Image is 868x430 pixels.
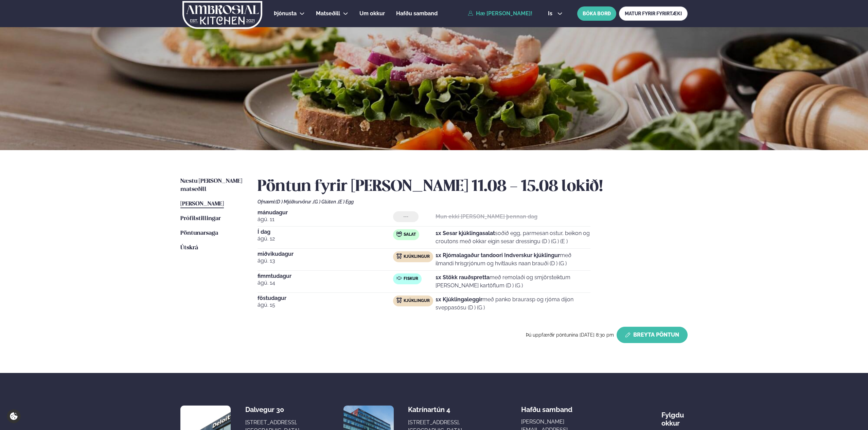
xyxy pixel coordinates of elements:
[180,244,198,252] a: Útskrá
[436,229,590,246] p: soðið egg, parmesan ostur, beikon og croutons með okkar eigin sesar dressingu (D ) (G ) (E )
[617,327,688,343] button: Breyta Pöntun
[408,406,462,414] div: Katrínartún 4
[396,231,402,237] img: salad.svg
[436,274,490,281] strong: 1x Stökk rauðspretta
[258,279,393,287] span: ágú. 14
[313,199,338,204] span: (G ) Glúten ,
[182,1,263,29] img: logo
[577,6,616,21] button: BÓKA BORÐ
[396,10,438,17] span: Hafðu samband
[180,245,198,251] span: Útskrá
[396,10,438,18] a: Hafðu samband
[258,199,688,204] div: Ofnæmi:
[396,275,402,281] img: fish.svg
[468,11,532,17] a: Hæ [PERSON_NAME]!
[404,254,430,259] span: Kjúklingur
[436,296,482,303] strong: 1x Kjúklingaleggir
[7,409,21,423] a: Cookie settings
[276,199,313,204] span: (D ) Mjólkurvörur ,
[258,177,688,196] h2: Pöntun fyrir [PERSON_NAME] 11.08 - 15.08 lokið!
[359,10,385,18] a: Um okkur
[404,232,416,237] span: Salat
[180,215,221,223] a: Prófílstillingar
[180,177,244,194] a: Næstu [PERSON_NAME] matseðill
[436,230,495,236] strong: 1x Sesar kjúklingasalat
[180,230,218,236] span: Pöntunarsaga
[436,295,590,312] p: með panko braurasp og rjóma dijon sveppasósu (D ) (G )
[359,10,385,17] span: Um okkur
[180,229,218,237] a: Pöntunarsaga
[661,406,688,427] div: Fylgdu okkur
[404,276,418,282] span: Fiskur
[180,200,224,208] a: [PERSON_NAME]
[274,10,297,17] span: Þjónusta
[180,216,221,221] span: Prófílstillingar
[436,213,537,220] strong: Mun ekki [PERSON_NAME] þennan dag
[404,298,430,304] span: Kjúklingur
[180,201,224,207] span: [PERSON_NAME]
[258,257,393,265] span: ágú. 13
[396,298,402,303] img: chicken.svg
[258,273,393,279] span: fimmtudagur
[258,210,393,215] span: mánudagur
[245,406,299,414] div: Dalvegur 30
[548,11,554,16] span: is
[543,11,568,16] button: is
[436,273,590,290] p: með remolaði og smjörsteiktum [PERSON_NAME] kartöflum (D ) (G )
[258,295,393,301] span: föstudagur
[619,6,688,21] a: MATUR FYRIR FYRIRTÆKI
[316,10,340,17] span: Matseðill
[521,400,572,414] span: Hafðu samband
[403,214,408,219] span: ---
[258,251,393,257] span: miðvikudagur
[274,10,297,18] a: Þjónusta
[526,332,614,338] span: Þú uppfærðir pöntunina [DATE] 8:30 pm
[436,251,590,268] p: með ilmandi hrísgrjónum og hvítlauks naan brauði (D ) (G )
[338,199,354,204] span: (E ) Egg
[316,10,340,18] a: Matseðill
[436,252,560,258] strong: 1x Rjómalagaður tandoori Indverskur kjúklingur
[258,215,393,223] span: ágú. 11
[396,253,402,259] img: chicken.svg
[258,235,393,243] span: ágú. 12
[258,229,393,235] span: Í dag
[258,301,393,309] span: ágú. 15
[180,178,242,192] span: Næstu [PERSON_NAME] matseðill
